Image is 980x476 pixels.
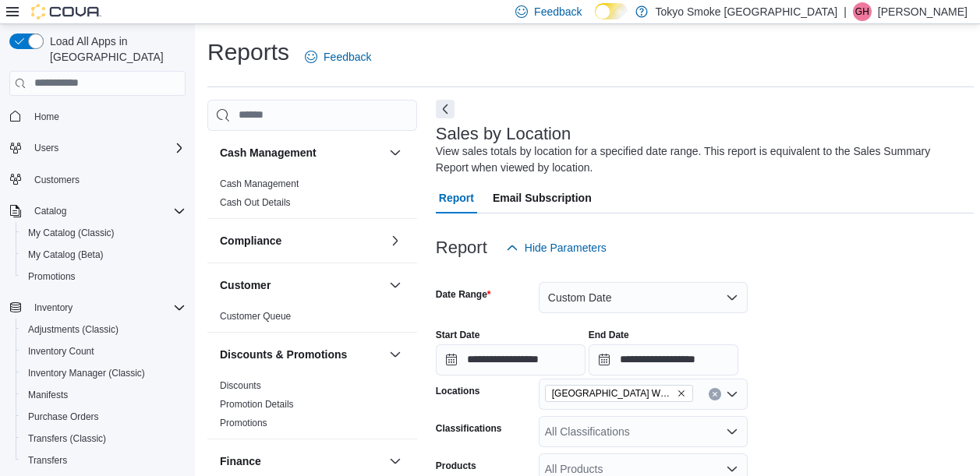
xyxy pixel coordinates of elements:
span: GH [855,2,869,21]
span: Promotions [220,417,267,429]
span: My Catalog (Beta) [28,249,104,261]
button: Catalog [3,200,192,222]
h3: Cash Management [220,145,317,160]
span: Feedback [324,49,371,65]
h3: Sales by Location [436,125,571,143]
span: Inventory [34,301,73,314]
button: Finance [220,453,383,469]
button: My Catalog (Beta) [16,244,192,266]
span: Promotion Details [220,398,294,411]
a: My Catalog (Beta) [22,245,110,264]
label: Date Range [436,288,491,301]
p: | [844,2,847,21]
button: Cash Management [220,145,383,160]
span: Purchase Orders [22,407,186,426]
div: Customer [207,307,417,332]
button: Custom Date [539,282,748,313]
span: Manifests [28,389,68,401]
a: Promotions [22,267,82,286]
h3: Finance [220,453,261,469]
span: Email Subscription [493,182,592,213]
button: Inventory Manager (Classic) [16,362,192,384]
button: Purchase Orders [16,406,192,428]
button: Finance [386,452,405,471]
button: Inventory [28,298,79,317]
span: Feedback [534,4,582,19]
span: [GEOGRAPHIC_DATA] Wellington Corners [552,386,674,401]
button: Users [28,139,65,157]
p: [PERSON_NAME] [878,2,968,21]
a: Cash Management [220,178,299,189]
button: Transfers (Classic) [16,428,192,450]
button: Discounts & Promotions [386,345,405,364]
img: Cova [31,4,101,19]
span: Promotions [28,270,76,283]
button: My Catalog (Classic) [16,222,192,244]
span: Hide Parameters [525,240,607,256]
input: Press the down key to open a popover containing a calendar. [589,344,738,376]
span: Inventory Count [28,345,94,358]
span: My Catalog (Beta) [22,245,186,264]
button: Catalog [28,202,73,220]
span: Customers [34,174,80,186]
span: Manifests [22,386,186,404]
button: Inventory [3,297,192,319]
a: Discounts [220,380,261,391]
span: Adjustments (Classic) [22,320,186,339]
a: Manifests [22,386,74,404]
div: View sales totals by location for a specified date range. This report is equivalent to the Sales ... [436,143,966,176]
a: Transfers [22,451,73,470]
button: Compliance [386,231,405,250]
label: End Date [589,329,629,341]
span: Users [28,139,186,157]
span: Transfers [28,454,67,467]
span: Home [34,111,59,123]
a: Inventory Count [22,342,101,361]
a: Purchase Orders [22,407,105,426]
a: My Catalog (Classic) [22,224,121,242]
button: Users [3,137,192,159]
button: Manifests [16,384,192,406]
span: Transfers (Classic) [28,432,106,445]
a: Promotions [220,418,267,428]
span: Catalog [34,205,66,217]
span: Home [28,107,186,126]
button: Inventory Count [16,340,192,362]
label: Start Date [436,329,480,341]
span: Customers [28,170,186,189]
button: Customer [386,276,405,294]
input: Dark Mode [595,3,628,19]
p: Tokyo Smoke [GEOGRAPHIC_DATA] [656,2,838,21]
span: Inventory Manager (Classic) [22,364,186,383]
button: Customers [3,168,192,191]
a: Customers [28,171,86,189]
button: Customer [220,277,383,293]
span: Promotions [22,267,186,286]
span: My Catalog (Classic) [28,227,115,239]
div: Geoff Hudson [853,2,872,21]
a: Customer Queue [220,311,291,322]
span: Inventory Manager (Classic) [28,367,145,379]
button: Promotions [16,266,192,287]
span: Users [34,142,58,154]
span: Cash Management [220,178,299,190]
button: Transfers [16,450,192,471]
h3: Compliance [220,233,281,249]
span: Load All Apps in [GEOGRAPHIC_DATA] [44,33,186,65]
button: Hide Parameters [500,232,613,263]
input: Press the down key to open a popover containing a calendar. [436,344,586,376]
button: Compliance [220,233,383,249]
button: Next [436,100,455,118]
h3: Discounts & Promotions [220,347,347,362]
h1: Reports [207,37,289,68]
span: Discounts [220,379,261,392]
span: Inventory Count [22,342,186,361]
div: Discounts & Promotions [207,376,417,439]
button: Adjustments (Classic) [16,319,192,340]
label: Products [436,460,476,472]
span: Inventory [28,298,186,317]
a: Transfers (Classic) [22,429,112,448]
button: Discounts & Promotions [220,347,383,362]
span: My Catalog (Classic) [22,224,186,242]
